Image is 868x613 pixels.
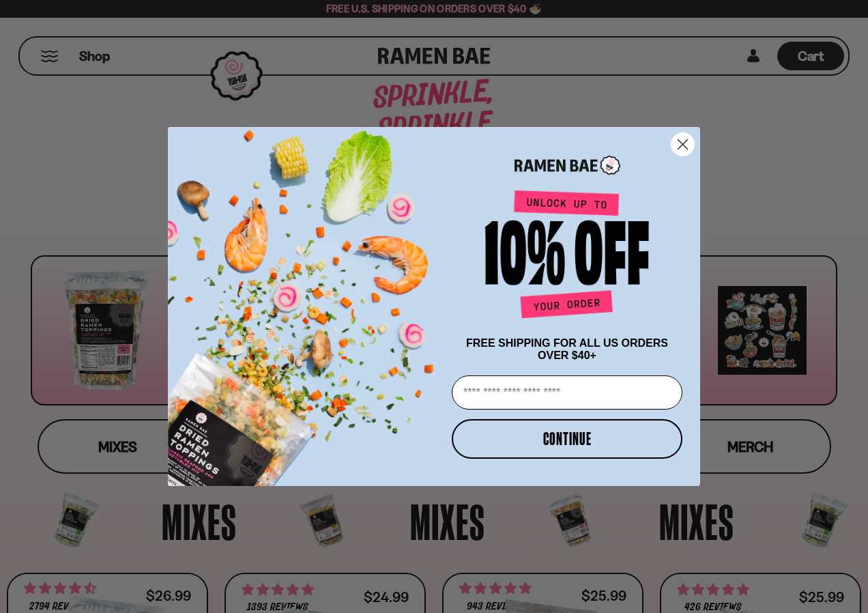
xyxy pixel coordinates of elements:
img: Unlock up to 10% off [482,190,652,324]
button: CONTINUE [452,419,682,459]
button: Close dialog [671,132,695,156]
img: Ramen Bae Logo [515,154,620,177]
img: ce7035ce-2e49-461c-ae4b-8ade7372f32c.png [168,115,446,486]
span: FREE SHIPPING FOR ALL US ORDERS OVER $40+ [466,337,668,361]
